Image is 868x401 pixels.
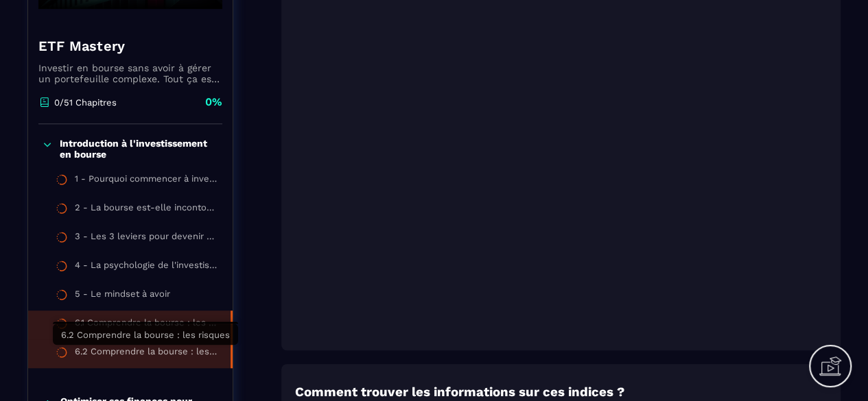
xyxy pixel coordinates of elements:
[75,260,219,275] div: 4 - La psychologie de l'investisseur rentable
[75,231,219,246] div: 3 - Les 3 leviers pour devenir millionnaire
[295,385,624,400] strong: Comment trouver les informations sur ces indices ?
[60,138,219,160] p: Introduction à l'investissement en bourse
[38,36,222,56] h4: ETF Mastery
[205,95,222,110] p: 0%
[38,62,222,84] p: Investir en bourse sans avoir à gérer un portefeuille complexe. Tout ça est rendu possible grâce ...
[75,202,219,217] div: 2 - La bourse est-elle incontournable ?
[75,317,217,332] div: 6.1 Comprendre la bourse : les indices
[75,173,219,189] div: 1 - Pourquoi commencer à investir ?
[54,97,117,108] p: 0/51 Chapitres
[61,330,230,340] span: 6.2 Comprendre la bourse : les risques
[75,346,217,361] div: 6.2 Comprendre la bourse : les risques
[75,289,170,304] div: 5 - Le mindset à avoir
